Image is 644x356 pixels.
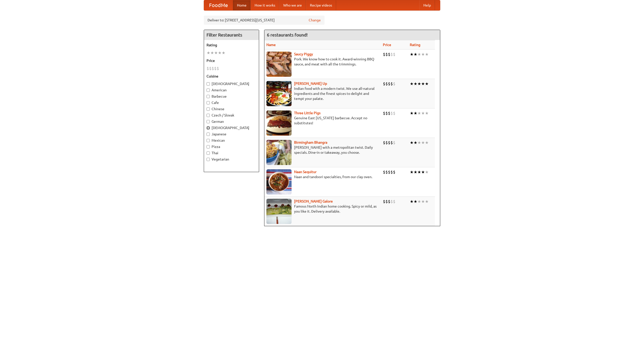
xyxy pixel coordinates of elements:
[414,110,417,116] li: ★
[393,199,395,204] li: $
[209,66,212,71] li: $
[266,199,292,224] img: currygalore.jpg
[294,140,327,144] a: Birmingham Bhangra
[410,81,414,87] li: ★
[294,199,333,203] a: [PERSON_NAME] Galore
[207,120,210,123] input: German
[385,140,388,145] li: $
[294,82,327,86] b: [PERSON_NAME] Up
[410,110,414,116] li: ★
[390,110,393,116] li: $
[417,169,421,175] li: ★
[414,199,417,204] li: ★
[266,140,292,165] img: bhangra.jpg
[207,88,256,93] label: American
[388,140,390,145] li: $
[294,170,316,174] a: Naan Sequitur
[419,0,435,10] a: Help
[410,169,414,175] li: ★
[421,169,425,175] li: ★
[410,43,420,47] a: Rating
[388,110,390,116] li: $
[207,107,210,111] input: Chinese
[425,52,429,57] li: ★
[266,43,276,47] a: Name
[207,151,210,155] input: Thai
[383,81,385,87] li: $
[204,0,233,10] a: FoodMe
[425,81,429,87] li: ★
[207,101,210,104] input: Cafe
[266,57,379,67] p: Pork. We know how to cook it. Award-winning BBQ sauce, and meat with all the trimmings.
[214,66,217,71] li: $
[266,52,292,77] img: saucy.jpg
[385,52,388,57] li: $
[306,0,336,10] a: Recipe videos
[385,81,388,87] li: $
[233,0,251,10] a: Home
[207,157,256,162] label: Vegetarian
[204,16,325,25] div: Deliver to: [STREET_ADDRESS][US_STATE]
[417,81,421,87] li: ★
[207,50,210,56] li: ★
[207,113,256,118] label: Czech / Slovak
[410,199,414,204] li: ★
[414,140,417,145] li: ★
[417,110,421,116] li: ★
[388,52,390,57] li: $
[393,110,395,116] li: $
[421,199,425,204] li: ★
[266,115,379,126] p: Genuine East [US_STATE] barbecue. Accept no substitutes!
[266,145,379,155] p: [PERSON_NAME] with a metropolitan twist. Daily specials. Dine-in or takeaway, you choose.
[207,139,210,142] input: Mexican
[425,199,429,204] li: ★
[383,199,385,204] li: $
[388,169,390,175] li: $
[207,145,210,148] input: Pizza
[207,58,256,63] h5: Price
[390,52,393,57] li: $
[212,66,214,71] li: $
[414,169,417,175] li: ★
[294,52,313,56] a: Saucy Piggy
[266,86,379,101] p: Indian food with a modern twist. We use all-natural ingredients and the finest spices to delight ...
[383,43,391,47] a: Price
[210,50,214,56] li: ★
[425,110,429,116] li: ★
[207,100,256,105] label: Cafe
[266,169,292,194] img: naansequitur.jpg
[417,52,421,57] li: ★
[390,199,393,204] li: $
[266,110,292,136] img: littlepigs.jpg
[207,144,256,149] label: Pizza
[267,32,308,37] ng-pluralize: 6 restaurants found!
[294,111,320,115] b: Three Little Pigs
[207,132,256,137] label: Japanese
[421,140,425,145] li: ★
[207,82,210,86] input: [DEMOGRAPHIC_DATA]
[390,169,393,175] li: $
[222,50,225,56] li: ★
[410,140,414,145] li: ★
[390,81,393,87] li: $
[393,140,395,145] li: $
[393,169,395,175] li: $
[388,81,390,87] li: $
[309,18,321,23] a: Change
[279,0,306,10] a: Who we are
[410,52,414,57] li: ★
[383,140,385,145] li: $
[251,0,279,10] a: How it works
[218,50,222,56] li: ★
[414,81,417,87] li: ★
[385,110,388,116] li: $
[390,140,393,145] li: $
[266,174,379,179] p: Naan and tandoori specialties, from our clay oven.
[421,110,425,116] li: ★
[383,52,385,57] li: $
[383,110,385,116] li: $
[393,52,395,57] li: $
[207,114,210,117] input: Czech / Slovak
